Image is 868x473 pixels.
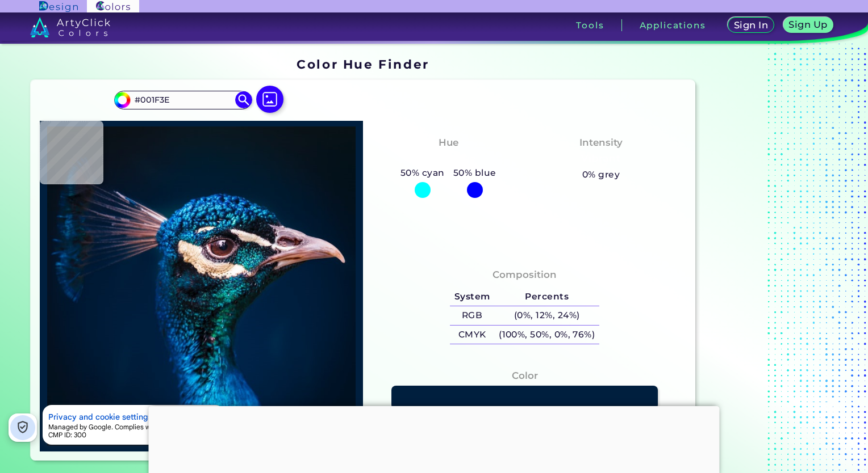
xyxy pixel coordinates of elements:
[45,126,357,446] img: img_pavlin.jpg
[494,326,599,344] h5: (100%, 50%, 0%, 76%)
[730,18,772,32] a: Sign In
[576,21,604,29] h3: Tools
[494,306,599,325] h5: (0%, 12%, 24%)
[30,17,110,37] img: logo_artyclick_colors_white.svg
[579,134,623,151] h4: Intensity
[396,166,449,180] h5: 50% cyan
[640,21,706,29] h3: Applications
[577,152,626,166] h3: Vibrant
[493,267,557,283] h4: Composition
[450,306,494,325] h5: RGB
[449,166,500,180] h5: 50% blue
[494,288,599,306] h5: Percents
[39,1,77,12] img: ArtyClick Design logo
[450,288,494,306] h5: System
[297,56,429,73] h1: Color Hue Finder
[512,368,538,384] h4: Color
[256,86,283,113] img: icon picture
[791,20,826,29] h5: Sign Up
[582,167,620,182] h5: 0% grey
[736,21,767,29] h5: Sign In
[786,18,831,32] a: Sign Up
[235,91,252,108] img: icon search
[700,53,842,465] iframe: Advertisement
[416,152,481,166] h3: Cyan-Blue
[450,326,494,344] h5: CMYK
[130,92,236,108] input: type color..
[439,134,458,151] h4: Hue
